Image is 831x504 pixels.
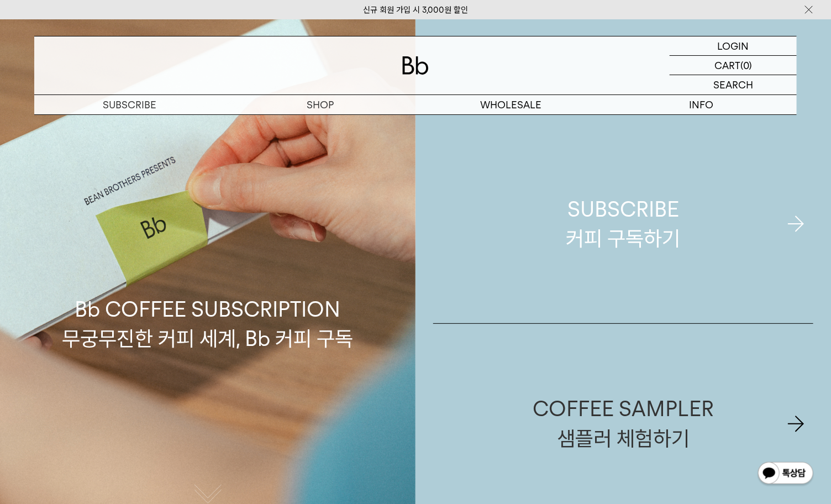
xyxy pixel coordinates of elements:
[566,195,681,253] div: SUBSCRIBE 커피 구독하기
[740,56,752,75] p: (0)
[363,5,468,15] a: 신규 회원 가입 시 3,000원 할인
[533,394,714,453] div: COFFEE SAMPLER 샘플러 체험하기
[718,36,749,55] p: LOGIN
[34,95,225,114] a: SUBSCRIBE
[714,56,740,75] p: CART
[433,124,813,323] a: SUBSCRIBE커피 구독하기
[415,95,606,114] p: WHOLESALE
[713,75,753,95] p: SEARCH
[225,95,415,114] a: SHOP
[606,95,797,114] p: INFO
[670,56,797,75] a: CART (0)
[402,56,429,75] img: 로고
[670,36,797,56] a: LOGIN
[757,461,814,487] img: 카카오톡 채널 1:1 채팅 버튼
[62,190,354,353] p: Bb COFFEE SUBSCRIPTION 무궁무진한 커피 세계, Bb 커피 구독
